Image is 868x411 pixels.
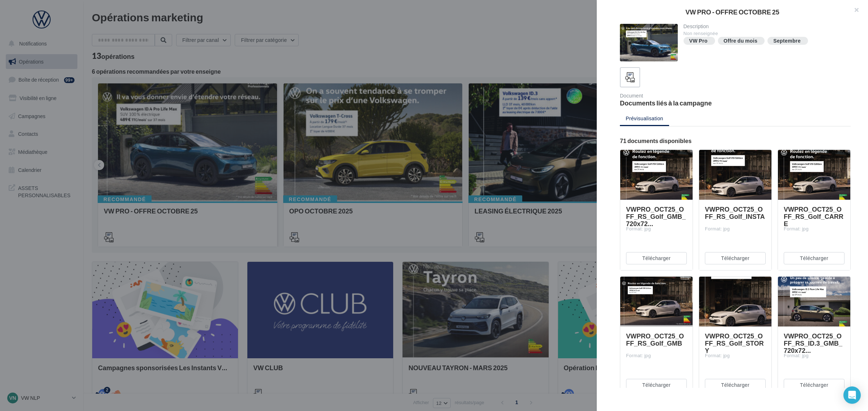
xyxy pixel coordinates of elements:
div: Format: jpg [784,226,844,232]
div: Format: jpg [705,352,766,359]
div: Format: jpg [705,226,766,232]
span: VWPRO_OCT25_OFF_RS_Golf_INSTA [705,205,765,220]
span: VWPRO_OCT25_OFF_RS_Golf_CARRE [784,205,843,228]
div: Format: jpg [784,352,844,359]
button: Télécharger [784,252,844,264]
div: 71 documents disponibles [620,138,851,144]
div: Format: jpg [626,352,687,359]
div: Format: jpg [626,226,687,232]
div: Offre du mois [724,38,758,44]
div: Open Intercom Messenger [843,386,861,404]
div: VW Pro [689,38,708,44]
button: Télécharger [784,379,844,391]
button: Télécharger [705,252,766,264]
div: Document [620,93,732,98]
div: VW PRO - OFFRE OCTOBRE 25 [608,9,856,15]
span: VWPRO_OCT25_OFF_RS_Golf_STORY [705,332,764,354]
span: VWPRO_OCT25_OFF_RS_Golf_GMB_720x72... [626,205,686,228]
div: Non renseignée [684,30,845,37]
button: Télécharger [626,252,687,264]
div: Description [684,24,845,29]
button: Télécharger [626,379,687,391]
div: Documents liés à la campagne [620,100,732,106]
div: Septembre [773,38,801,44]
button: Télécharger [705,379,766,391]
span: VWPRO_OCT25_OFF_RS_Golf_GMB [626,332,684,347]
span: VWPRO_OCT25_OFF_RS_ID.3_GMB_720x72... [784,332,842,354]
